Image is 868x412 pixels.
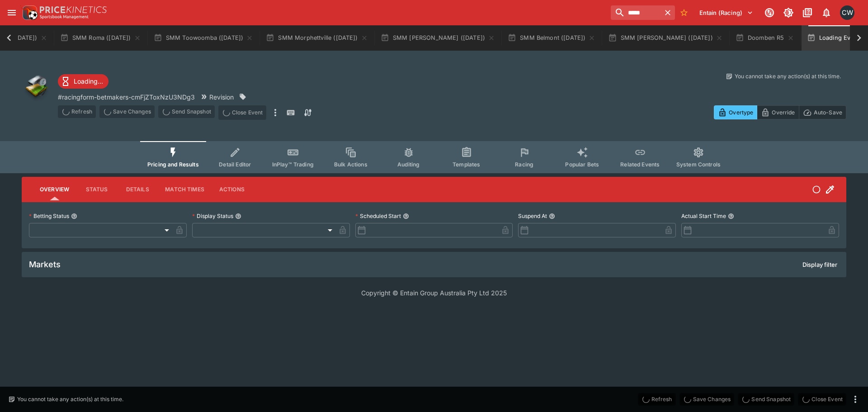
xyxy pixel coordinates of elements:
[22,72,51,101] img: other.png
[55,25,146,51] button: SMM Roma ([DATE])
[728,213,734,219] button: Actual Start Time
[192,212,233,220] p: Display Status
[818,5,835,21] button: Notifications
[814,108,842,117] p: Auto-Save
[272,161,314,168] span: InPlay™ Trading
[681,212,726,220] p: Actual Start Time
[58,92,195,102] p: Copy To Clipboard
[355,212,401,220] p: Scheduled Start
[780,5,797,21] button: Toggle light/dark mode
[40,6,107,13] img: PriceKinetics
[772,108,795,117] p: Override
[403,213,409,219] button: Scheduled Start
[603,25,728,51] button: SMM [PERSON_NAME] ([DATE])
[40,15,89,19] img: Sportsbook Management
[850,394,861,405] button: more
[147,161,199,168] span: Pricing and Results
[270,105,281,120] button: more
[549,213,555,219] button: Suspend At
[117,179,158,200] button: Details
[29,259,61,270] h5: Markets
[502,25,601,51] button: SMM Belmont ([DATE])
[799,105,846,119] button: Auto-Save
[797,257,843,272] button: Display filter
[260,25,373,51] button: SMM Morphettville ([DATE])
[334,161,368,168] span: Bulk Actions
[729,108,753,117] p: Overtype
[714,105,846,119] div: Start From
[565,161,599,168] span: Popular Bets
[518,212,547,220] p: Suspend At
[209,92,234,102] p: Revision
[799,5,816,21] button: Documentation
[677,5,691,20] button: No Bookmarks
[33,179,76,200] button: Overview
[235,213,241,219] button: Display Status
[148,25,259,51] button: SMM Toowoomba ([DATE])
[20,4,38,22] img: PriceKinetics Logo
[397,161,420,168] span: Auditing
[71,213,77,219] button: Betting Status
[611,5,660,20] input: search
[676,161,721,168] span: System Controls
[212,179,252,200] button: Actions
[730,25,800,51] button: Doomben R5
[694,5,759,20] button: Select Tenant
[714,105,757,119] button: Overtype
[74,76,103,86] p: Loading...
[219,161,251,168] span: Detail Editor
[761,5,778,21] button: Connected to PK
[140,141,728,173] div: Event type filters
[29,212,69,220] p: Betting Status
[76,179,117,200] button: Status
[840,5,854,20] div: Clint Wallis
[515,161,533,168] span: Racing
[4,5,20,21] button: open drawer
[735,72,841,81] p: You cannot take any action(s) at this time.
[453,161,480,168] span: Templates
[375,25,500,51] button: SMM [PERSON_NAME] ([DATE])
[837,3,857,23] button: Clint Wallis
[158,179,212,200] button: Match Times
[17,395,123,403] p: You cannot take any action(s) at this time.
[757,105,799,119] button: Override
[620,161,660,168] span: Related Events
